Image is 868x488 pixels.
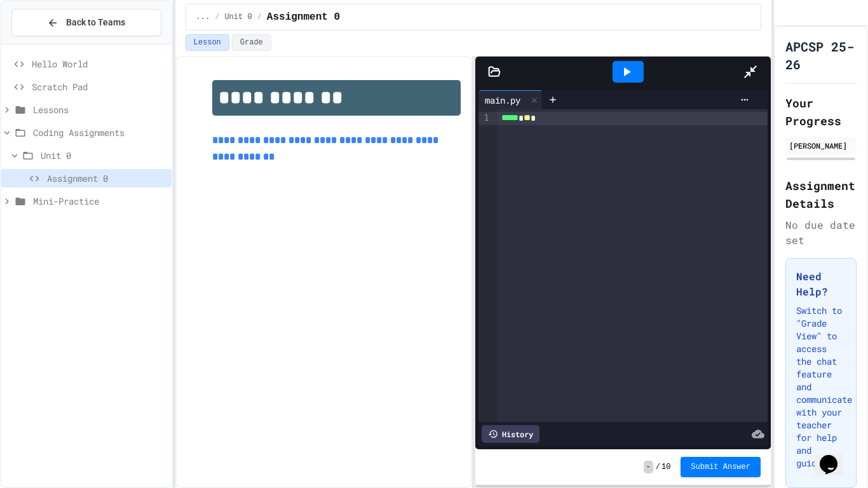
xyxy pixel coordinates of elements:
span: / [215,12,219,22]
span: Submit Answer [691,462,750,472]
h2: Your Progress [785,94,857,130]
span: Unit 0 [224,12,252,22]
button: Back to Teams [11,9,161,36]
button: Lesson [186,34,229,51]
h3: Need Help? [796,269,846,299]
h1: APCSP 25-26 [785,37,857,73]
p: Switch to "Grade View" to access the chat feature and communicate with your teacher for help and ... [796,304,846,470]
div: [PERSON_NAME] [789,140,853,151]
div: History [482,425,539,443]
span: ... [196,12,210,22]
span: Scratch Pad [32,80,166,93]
span: 10 [661,462,670,472]
div: main.py [478,90,543,109]
div: 1 [478,112,491,125]
button: Grade [232,34,271,51]
iframe: chat widget [815,437,855,475]
span: Mini-Practice [33,194,166,208]
span: / [656,462,660,472]
span: Unit 0 [41,149,166,162]
span: Lessons [33,103,166,116]
span: / [257,12,262,22]
span: Back to Teams [66,16,125,29]
span: Assignment 0 [267,10,340,25]
h2: Assignment Details [785,177,857,212]
div: No due date set [785,217,857,248]
span: Assignment 0 [47,172,166,185]
span: Coding Assignments [33,126,166,139]
button: Submit Answer [681,457,761,477]
span: - [644,461,653,473]
span: Hello World [32,57,166,71]
div: main.py [478,93,527,107]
